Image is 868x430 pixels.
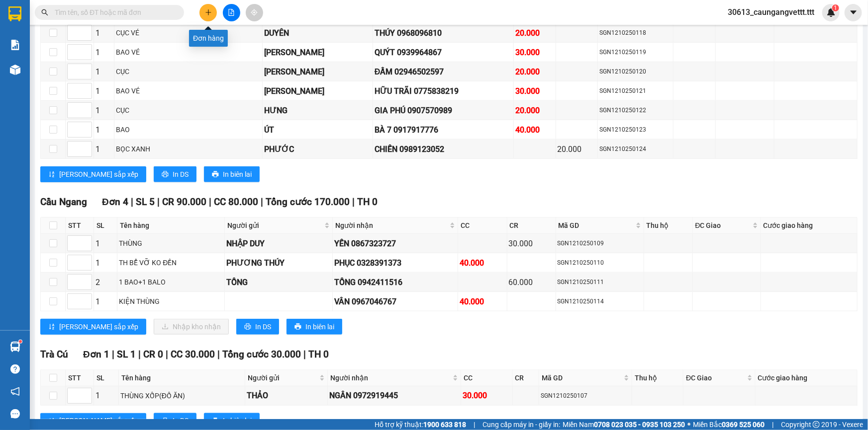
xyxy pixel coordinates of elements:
[507,217,556,234] th: CR
[226,237,331,250] div: NHẬP DUY
[687,423,690,427] span: ⚪️
[761,217,858,234] th: Cước giao hàng
[117,349,136,360] span: SL 1
[173,416,189,427] span: In DS
[834,4,837,11] span: 1
[599,106,672,115] div: SGN1210250122
[227,220,322,231] span: Người gửi
[264,124,371,136] div: ÚT
[102,196,128,208] span: Đơn 4
[19,340,22,343] sup: 1
[334,295,456,308] div: VÂN 0967046767
[116,47,261,58] div: BAO VÉ
[542,372,622,383] span: Mã GD
[334,257,456,269] div: PHỤC 0328391373
[120,390,243,401] div: THÙNG XỐP(ĐỒ ĂN)
[599,67,672,76] div: SGN1210250120
[599,144,672,154] div: SGN1210250124
[375,46,512,59] div: QUÝT 0939964867
[515,27,554,39] div: 20.000
[96,124,112,136] div: 1
[460,295,505,308] div: 40.000
[832,4,839,11] sup: 1
[154,319,229,335] button: downloadNhập kho nhận
[693,419,765,430] span: Miền Bắc
[136,196,155,208] span: SL 5
[96,104,112,117] div: 1
[460,257,505,269] div: 40.000
[222,349,301,360] span: Tổng cước 30.000
[556,273,644,292] td: SGN1210250111
[171,349,215,360] span: CC 30.000
[756,370,858,386] th: Cước giao hàng
[247,389,326,402] div: THẢO
[695,220,751,231] span: ĐC Giao
[96,27,112,39] div: 1
[594,421,685,429] strong: 0708 023 035 - 0935 103 250
[558,278,642,287] div: SGN1210250111
[65,31,166,43] div: HOÀ
[264,66,371,78] div: [PERSON_NAME]
[375,85,512,97] div: HỮU TRÃI 0775838219
[509,237,554,250] div: 30.000
[119,370,245,386] th: Tên hàng
[236,319,279,335] button: printerIn DS
[116,66,261,77] div: CỤC
[598,81,674,101] td: SGN1210250121
[96,46,112,59] div: 1
[599,28,672,38] div: SGN1210250118
[199,4,217,21] button: plus
[303,349,306,360] span: |
[244,323,251,331] span: printer
[352,196,355,208] span: |
[632,370,683,386] th: Thu hộ
[598,62,674,81] td: SGN1210250120
[686,372,745,383] span: ĐC Giao
[598,140,674,159] td: SGN1210250124
[329,389,459,402] div: NGÂN 0972919445
[10,409,20,419] span: message
[63,65,77,75] span: CC :
[162,196,206,208] span: CR 90.000
[205,9,212,16] span: plus
[330,372,451,383] span: Người nhận
[264,85,371,97] div: [PERSON_NAME]
[63,63,167,76] div: 50.000
[10,342,20,352] img: warehouse-icon
[294,323,301,331] span: printer
[375,143,512,155] div: CHIẾN 0989123052
[66,370,94,386] th: STT
[287,319,342,335] button: printerIn biên lai
[474,419,475,430] span: |
[644,217,693,234] th: Thu hộ
[40,413,146,429] button: sort-ascending[PERSON_NAME] sắp xếp
[96,276,115,288] div: 2
[598,43,674,62] td: SGN1210250119
[375,124,512,136] div: BÀ 7 0917917776
[849,8,858,17] span: caret-down
[8,6,21,21] img: logo-vxr
[96,85,112,97] div: 1
[482,419,560,430] span: Cung cấp máy in - giấy in:
[845,4,862,21] button: caret-down
[116,124,261,135] div: BAO
[116,27,261,38] div: CỤC VÉ
[166,349,168,360] span: |
[119,257,223,268] div: TH BỂ VỠ KO ĐỀN
[59,416,138,427] span: [PERSON_NAME] sắp xếp
[599,48,672,57] div: SGN1210250119
[563,419,685,430] span: Miền Nam
[308,349,329,360] span: TH 0
[209,196,211,208] span: |
[246,4,263,21] button: aim
[83,349,109,360] span: Đơn 1
[375,419,466,430] span: Hỗ trợ kỹ thuật:
[558,258,642,268] div: SGN1210250110
[119,238,223,249] div: THÙNG
[598,101,674,120] td: SGN1210250122
[173,169,189,180] span: In DS
[558,239,642,248] div: SGN1210250109
[214,196,258,208] span: CC 80.000
[96,295,115,308] div: 1
[463,389,510,402] div: 30.000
